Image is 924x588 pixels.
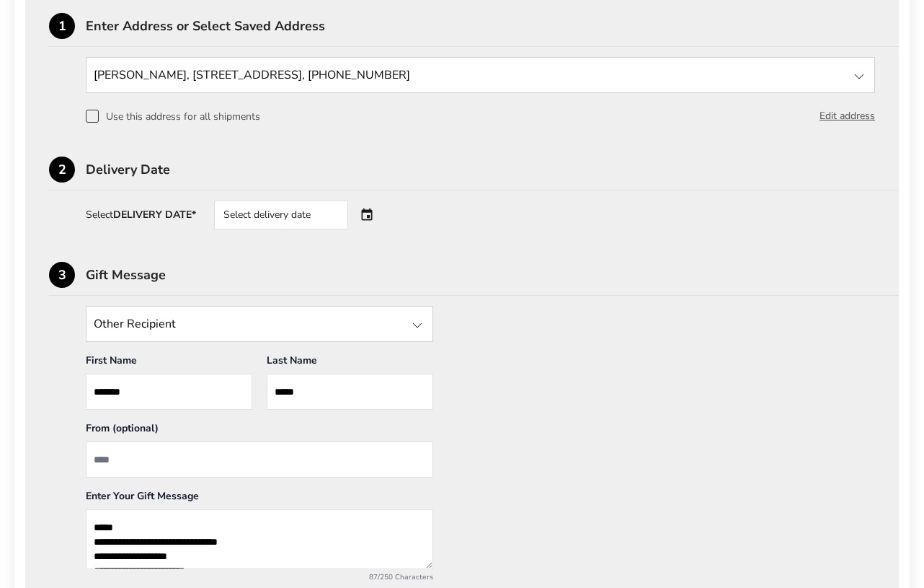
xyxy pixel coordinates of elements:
[214,201,348,229] div: Select delivery date
[86,110,260,123] label: Use this address for all shipments
[819,108,875,124] button: Edit address
[86,268,899,281] div: Gift Message
[113,208,196,221] strong: DELIVERY DATE*
[49,157,75,183] div: 2
[86,19,899,32] div: Enter Address or Select Saved Address
[267,374,433,410] input: Last Name
[86,421,433,442] div: From (optional)
[86,57,875,93] input: State
[86,163,899,176] div: Delivery Date
[86,489,433,509] div: Enter Your Gift Message
[267,354,433,374] div: Last Name
[86,509,433,569] textarea: Add a message
[86,210,196,220] div: Select
[86,374,252,410] input: First Name
[86,572,433,582] div: 87/250 Characters
[49,13,75,39] div: 1
[86,442,433,478] input: From
[49,262,75,288] div: 3
[86,354,252,374] div: First Name
[86,306,433,342] input: State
